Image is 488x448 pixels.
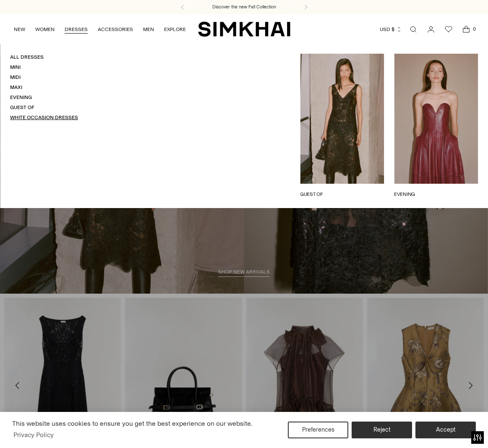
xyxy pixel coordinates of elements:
[12,419,253,427] span: This website uses cookies to ensure you get the best experience on our website.
[35,20,55,39] a: WOMEN
[65,20,88,39] a: DRESSES
[470,25,478,33] span: 0
[380,20,402,39] button: USD $
[415,422,476,438] button: Accept
[14,20,25,39] a: NEW
[440,21,457,38] a: Wishlist
[98,20,133,39] a: ACCESSORIES
[423,21,439,38] a: Go to the account page
[288,422,348,438] button: Preferences
[164,20,186,39] a: EXPLORE
[143,20,154,39] a: MEN
[405,21,422,38] a: Open search modal
[198,21,290,37] a: SIMKHAI
[352,422,412,438] button: Reject
[212,4,276,10] a: Discover the new Fall Collection
[12,429,55,441] a: Privacy Policy (opens in a new tab)
[458,21,475,38] a: Open cart modal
